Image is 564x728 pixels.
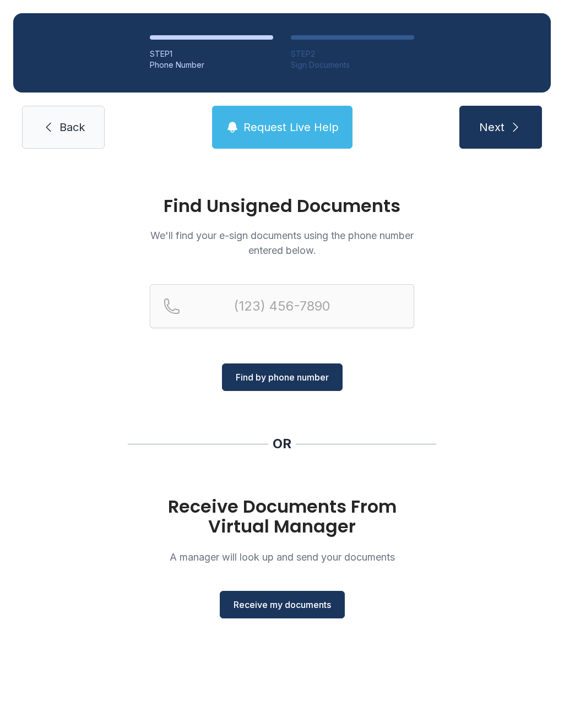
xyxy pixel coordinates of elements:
span: Find by phone number [236,371,329,384]
p: We'll find your e-sign documents using the phone number entered below. [150,228,414,258]
div: STEP 1 [150,48,273,59]
span: Request Live Help [243,119,339,135]
input: Reservation phone number [150,284,414,328]
span: Receive my documents [234,598,331,611]
p: A manager will look up and send your documents [150,550,414,564]
h1: Receive Documents From Virtual Manager [150,497,414,536]
div: OR [273,435,291,453]
div: Phone Number [150,59,273,70]
div: STEP 2 [291,48,414,59]
h1: Find Unsigned Documents [150,197,414,215]
div: Sign Documents [291,59,414,70]
span: Back [59,119,85,135]
span: Next [479,119,505,135]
